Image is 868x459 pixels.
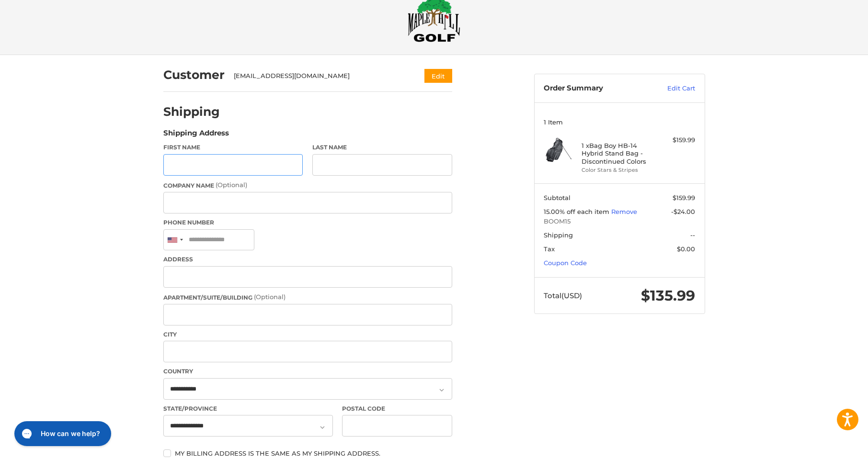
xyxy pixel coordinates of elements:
[677,245,695,253] span: $0.00
[163,292,452,302] label: Apartment/Suite/Building
[163,143,303,152] label: First Name
[163,255,452,264] label: Address
[254,293,286,301] small: (Optional)
[342,404,452,413] label: Postal Code
[641,287,695,304] span: $135.99
[234,71,406,81] div: [EMAIL_ADDRESS][DOMAIN_NAME]
[690,231,695,239] span: --
[671,208,695,215] span: -$24.00
[163,330,452,339] label: City
[163,180,452,190] label: Company Name
[163,404,333,413] label: State/Province
[163,218,452,227] label: Phone Number
[312,143,452,152] label: Last Name
[424,69,452,83] button: Edit
[789,433,868,459] iframe: Google Customer Reviews
[163,104,220,119] h2: Shipping
[163,128,229,143] legend: Shipping Address
[582,166,655,174] li: Color Stars & Stripes
[544,118,695,126] h3: 1 Item
[647,84,695,93] a: Edit Cart
[544,208,611,215] span: 15.00% off each item
[544,291,582,300] span: Total (USD)
[163,67,225,82] h2: Customer
[216,181,247,189] small: (Optional)
[544,259,587,267] a: Coupon Code
[544,217,695,226] span: BOOM15
[163,367,452,376] label: Country
[544,84,647,93] h3: Order Summary
[582,142,655,165] h4: 1 x Bag Boy HB-14 Hybrid Stand Bag - Discontinued Colors
[10,418,114,449] iframe: Gorgias live chat messenger
[657,135,695,145] div: $159.99
[544,194,571,202] span: Subtotal
[544,245,555,253] span: Tax
[163,449,452,457] label: My billing address is the same as my shipping address.
[611,208,637,215] a: Remove
[164,230,186,250] div: United States: +1
[673,194,695,202] span: $159.99
[544,231,573,239] span: Shipping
